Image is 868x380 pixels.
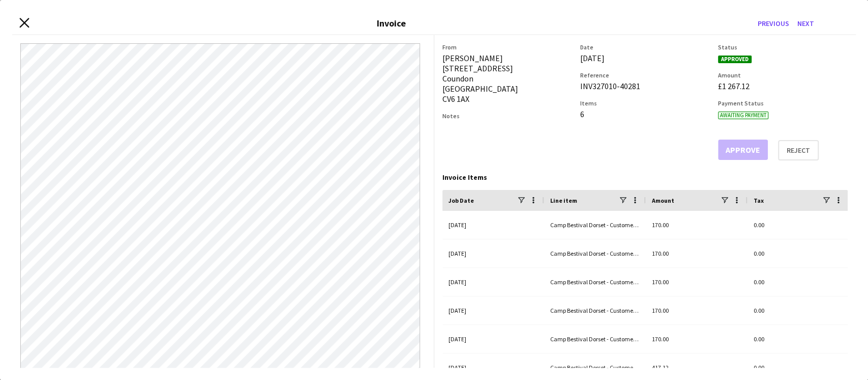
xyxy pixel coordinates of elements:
div: 0.00 [747,239,849,267]
div: Camp Bestival Dorset - Customer Coordinator (salary) [544,325,646,353]
span: Amount [652,197,674,204]
span: Approved [718,56,752,63]
div: 170.00 [646,239,747,267]
h3: Items [580,99,710,107]
h3: Notes [442,112,572,120]
div: [DATE] [442,211,544,239]
div: 0.00 [747,211,849,239]
h3: Amount [718,71,848,79]
button: Previous [754,15,793,32]
div: Camp Bestival Dorset - Customer Coordinator (salary) [544,268,646,296]
div: 170.00 [646,211,747,239]
div: Camp Bestival Dorset - Customer Coordinator (salary) [544,296,646,324]
div: 0.00 [747,325,849,353]
div: [PERSON_NAME] [STREET_ADDRESS] Coundon [GEOGRAPHIC_DATA] CV6 1AX [442,53,572,104]
div: INV327010-40281 [580,81,710,91]
div: 0.00 [747,268,849,296]
button: Reject [778,140,819,160]
div: [DATE] [442,296,544,324]
div: Camp Bestival Dorset - Customer Coordinator (salary) [544,239,646,267]
div: 0.00 [747,296,849,324]
h3: Reference [580,71,710,79]
div: [DATE] [580,53,710,63]
div: 170.00 [646,325,747,353]
h3: Status [718,43,848,51]
div: [DATE] [442,325,544,353]
h3: From [442,43,572,51]
div: Invoice Items [442,173,848,182]
h3: Date [580,43,710,51]
div: [DATE] [442,239,544,267]
button: Next [793,15,818,32]
div: 170.00 [646,268,747,296]
div: 6 [580,109,710,119]
span: Tax [754,197,764,204]
span: Awaiting payment [718,112,768,119]
div: 170.00 [646,296,747,324]
div: £1 267.12 [718,81,848,91]
span: Line item [550,197,577,204]
div: Camp Bestival Dorset - Customer Coordinator (salary) [544,211,646,239]
h3: Invoice [377,17,406,29]
span: Job Date [448,197,474,204]
h3: Payment Status [718,99,848,107]
div: [DATE] [442,268,544,296]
